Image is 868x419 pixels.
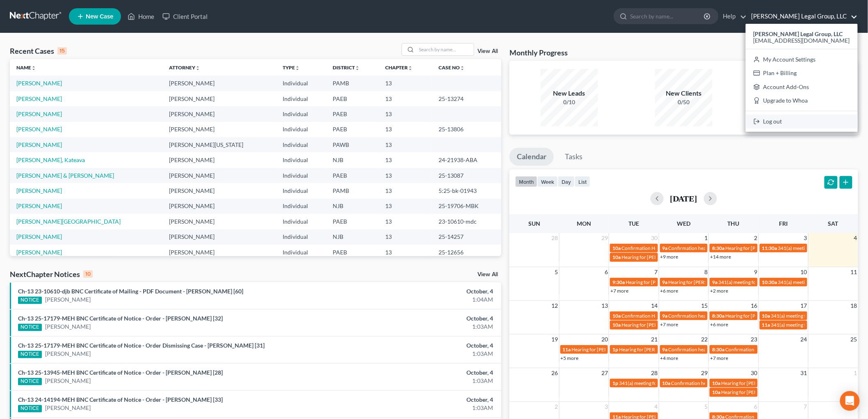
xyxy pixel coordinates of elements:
[612,346,618,353] span: 1p
[710,288,728,294] a: +2 more
[379,229,432,245] td: 13
[725,346,818,353] span: Confirmation hearing for [PERSON_NAME]
[86,14,113,20] span: New Case
[16,80,62,87] a: [PERSON_NAME]
[340,323,493,331] div: 1:03AM
[16,95,62,102] a: [PERSON_NAME]
[669,346,762,353] span: Confirmation hearing for [PERSON_NAME]
[379,199,432,214] td: 13
[276,122,326,137] td: Individual
[621,313,755,319] span: Confirmation Hearing for [PERSON_NAME] [PERSON_NAME]
[276,152,326,167] td: Individual
[828,220,838,227] span: Sat
[432,152,501,167] td: 24-21938-ABA
[557,148,590,166] a: Tasks
[326,76,378,91] td: PAMB
[326,137,378,152] td: PAWB
[762,313,770,319] span: 10a
[853,368,858,378] span: 1
[16,202,62,209] a: [PERSON_NAME]
[408,66,413,71] i: unfold_more
[750,334,758,344] span: 23
[660,355,678,361] a: +4 more
[672,380,765,386] span: Confirmation hearing for [PERSON_NAME]
[333,64,360,71] a: Districtunfold_more
[725,245,789,251] span: Hearing for [PERSON_NAME]
[537,176,558,187] button: week
[515,176,537,187] button: month
[340,341,493,350] div: October, 4
[340,369,493,377] div: October, 4
[803,402,808,412] span: 7
[762,279,777,285] span: 10:30a
[750,368,758,378] span: 30
[669,313,762,319] span: Confirmation hearing for [PERSON_NAME]
[10,269,93,279] div: NextChapter Notices
[746,80,858,94] a: Account Add-Ons
[541,89,598,98] div: New Leads
[747,9,858,24] a: [PERSON_NAME] Legal Group, LLC
[621,245,715,251] span: Confirmation Hearing for [PERSON_NAME]
[619,346,726,353] span: Hearing for [PERSON_NAME] & [PERSON_NAME]
[379,122,432,137] td: 13
[326,214,378,229] td: PAEB
[670,194,697,203] h2: [DATE]
[704,233,708,243] span: 1
[803,233,808,243] span: 3
[612,322,621,328] span: 10a
[340,287,493,295] div: October, 4
[554,402,559,412] span: 2
[162,229,276,245] td: [PERSON_NAME]
[162,168,276,183] td: [PERSON_NAME]
[18,297,42,304] div: NOTICE
[16,141,62,148] a: [PERSON_NAME]
[655,98,713,106] div: 0/50
[10,46,67,56] div: Recent Cases
[326,183,378,198] td: PAMB
[850,301,858,311] span: 18
[432,183,501,198] td: 5:25-bk-01943
[16,64,36,71] a: Nameunfold_more
[669,279,733,285] span: Hearing for [PERSON_NAME]
[276,183,326,198] td: Individual
[379,91,432,106] td: 13
[746,66,858,80] a: Plan + Billing
[18,378,42,385] div: NOTICE
[45,295,91,304] a: [PERSON_NAME]
[655,89,713,98] div: New Clients
[16,233,62,240] a: [PERSON_NAME]
[16,218,121,225] a: [PERSON_NAME][GEOGRAPHIC_DATA]
[162,106,276,121] td: [PERSON_NAME]
[712,245,724,251] span: 8:30a
[16,126,62,133] a: [PERSON_NAME]
[612,254,621,260] span: 10a
[651,301,659,311] span: 14
[558,176,575,187] button: day
[169,64,200,71] a: Attorneyunfold_more
[432,214,501,229] td: 23-10610-mdc
[712,346,724,353] span: 8:30a
[18,396,223,403] a: Ch-13 24-14194-MEH BNC Certificate of Notice - Order - [PERSON_NAME] [33]
[712,389,720,395] span: 10a
[276,137,326,152] td: Individual
[162,137,276,152] td: [PERSON_NAME][US_STATE]
[710,254,731,260] a: +14 more
[379,168,432,183] td: 13
[710,355,728,361] a: +7 more
[16,172,114,179] a: [PERSON_NAME] & [PERSON_NAME]
[601,233,609,243] span: 29
[621,322,685,328] span: Hearing for [PERSON_NAME]
[700,301,708,311] span: 15
[612,380,618,386] span: 1p
[162,122,276,137] td: [PERSON_NAME]
[340,295,493,304] div: 1:04AM
[379,183,432,198] td: 13
[771,322,850,328] span: 341(a) meeting for [PERSON_NAME]
[629,220,640,227] span: Tue
[800,368,808,378] span: 31
[704,402,708,412] span: 5
[651,334,659,344] span: 21
[45,350,91,358] a: [PERSON_NAME]
[651,368,659,378] span: 28
[16,156,85,163] a: [PERSON_NAME], Kateava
